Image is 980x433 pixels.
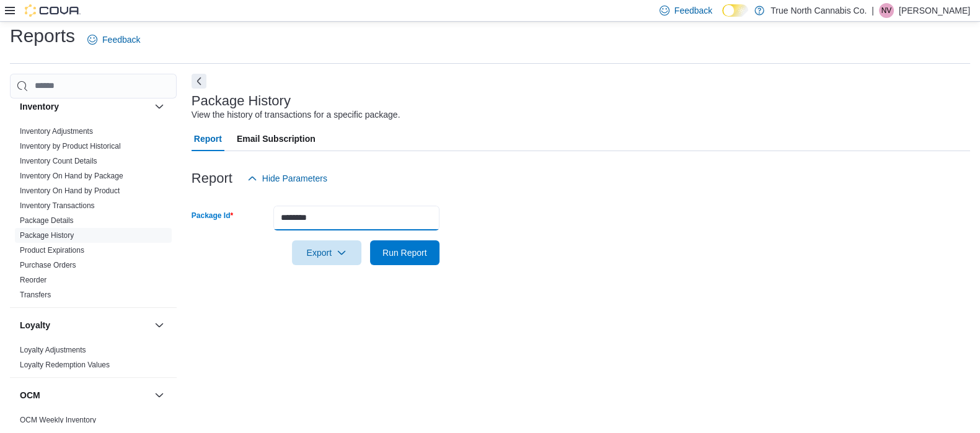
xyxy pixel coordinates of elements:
span: Inventory On Hand by Product [20,186,120,196]
span: Inventory by Product Historical [20,141,121,151]
a: Inventory On Hand by Package [20,172,123,180]
p: | [872,3,874,18]
a: Package History [20,231,74,240]
a: Loyalty Adjustments [20,346,86,354]
h3: OCM [20,389,40,401]
h3: Loyalty [20,319,50,331]
span: Run Report [382,247,427,259]
button: Loyalty [20,319,149,331]
div: Inventory [10,124,177,307]
a: Purchase Orders [20,261,76,269]
h1: Reports [10,24,75,48]
span: Package History [20,230,74,240]
a: OCM Weekly Inventory [20,416,96,424]
span: Export [299,240,354,265]
a: Package Details [20,216,74,225]
button: Next [192,74,206,89]
label: Package Id [192,211,233,221]
div: Nancy Vallinga [879,3,894,18]
span: Product Expirations [20,245,84,255]
span: Inventory Transactions [20,201,95,211]
span: Loyalty Adjustments [20,345,86,355]
span: OCM Weekly Inventory [20,415,96,425]
input: Dark Mode [722,4,748,17]
span: Feedback [674,4,712,17]
a: Product Expirations [20,246,84,255]
a: Transfers [20,291,51,299]
button: OCM [20,389,149,401]
a: Inventory Adjustments [20,127,93,136]
h3: Inventory [20,100,59,113]
span: Purchase Orders [20,260,76,270]
span: NV [881,3,892,18]
span: Reorder [20,275,46,285]
span: Hide Parameters [262,172,327,185]
a: Inventory Count Details [20,157,97,165]
span: Feedback [102,33,140,46]
a: Inventory On Hand by Product [20,186,120,195]
a: Reorder [20,276,46,284]
span: Inventory Adjustments [20,126,93,136]
a: Feedback [82,27,145,52]
h3: Report [192,171,232,186]
span: Loyalty Redemption Values [20,360,110,370]
span: Inventory Count Details [20,156,97,166]
span: Package Details [20,216,74,225]
span: Email Subscription [237,126,316,151]
span: Inventory On Hand by Package [20,171,123,181]
p: True North Cannabis Co. [770,3,867,18]
a: Inventory by Product Historical [20,142,121,151]
img: Cova [25,4,81,17]
h3: Package History [192,94,291,108]
span: Report [194,126,222,151]
div: Loyalty [10,343,177,377]
p: [PERSON_NAME] [899,3,970,18]
div: OCM [10,413,177,432]
button: Inventory [20,100,149,113]
button: Run Report [370,240,439,265]
button: Inventory [152,99,167,114]
a: Loyalty Redemption Values [20,361,110,369]
button: OCM [152,388,167,403]
button: Hide Parameters [242,166,332,191]
button: Loyalty [152,318,167,333]
button: Export [292,240,361,265]
a: Inventory Transactions [20,201,95,210]
div: View the history of transactions for a specific package. [192,108,400,121]
span: Transfers [20,290,51,300]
